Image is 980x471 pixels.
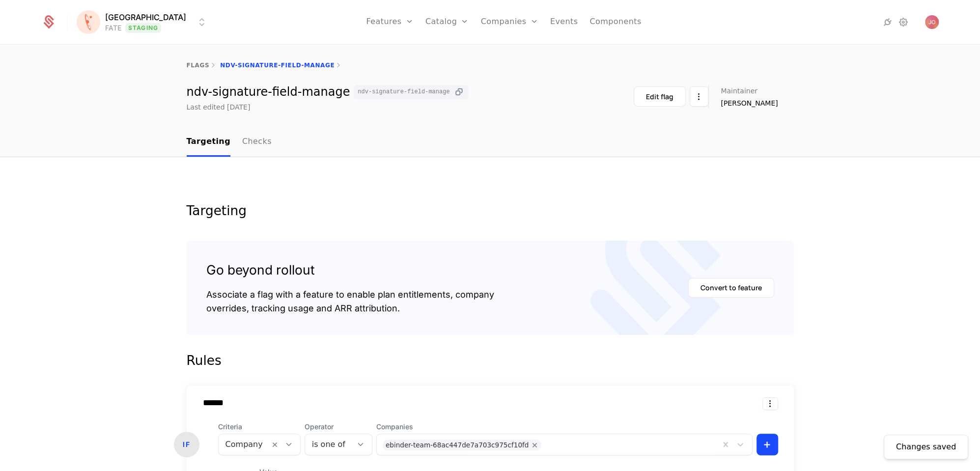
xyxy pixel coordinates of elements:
span: ndv-signature-field-manage [358,89,449,95]
button: Open user button [925,15,939,29]
a: Settings [897,16,909,28]
a: Integrations [882,16,894,28]
button: + [756,434,778,455]
span: Criteria [218,422,301,432]
a: Checks [242,128,272,157]
div: Remove ebinder-team-68ac447de7a703c975cf10fd [529,440,541,450]
div: ndv-signature-field-manage [187,85,468,99]
button: Convert to feature [688,278,774,298]
div: Rules [187,351,794,370]
div: Edit flag [646,92,673,102]
span: Maintainer [721,87,757,94]
ul: Choose Sub Page [187,128,272,157]
div: Associate a flag with a feature to enable plan entitlements, company overrides, tracking usage an... [206,288,494,315]
button: Edit flag [634,86,686,107]
span: Staging [125,23,161,33]
span: Companies [376,422,753,432]
span: Operator [305,422,372,432]
div: Last edited [DATE] [187,102,251,112]
div: ebinder-team-68ac447de7a703c975cf10fd [386,440,529,450]
img: Florence [77,10,100,34]
div: Targeting [187,204,794,217]
button: Select environment [80,11,208,33]
div: FATE [105,23,121,33]
span: [GEOGRAPHIC_DATA] [105,11,186,23]
img: Jelena Obradovic [925,15,939,29]
div: Changes saved [896,441,956,453]
span: [PERSON_NAME] [721,98,778,108]
div: Go beyond rollout [206,260,494,280]
nav: Main [187,128,794,157]
a: Targeting [187,128,230,157]
button: Select action [690,86,708,107]
button: Select action [762,397,778,410]
div: IF [174,432,199,457]
a: flags [187,62,210,69]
